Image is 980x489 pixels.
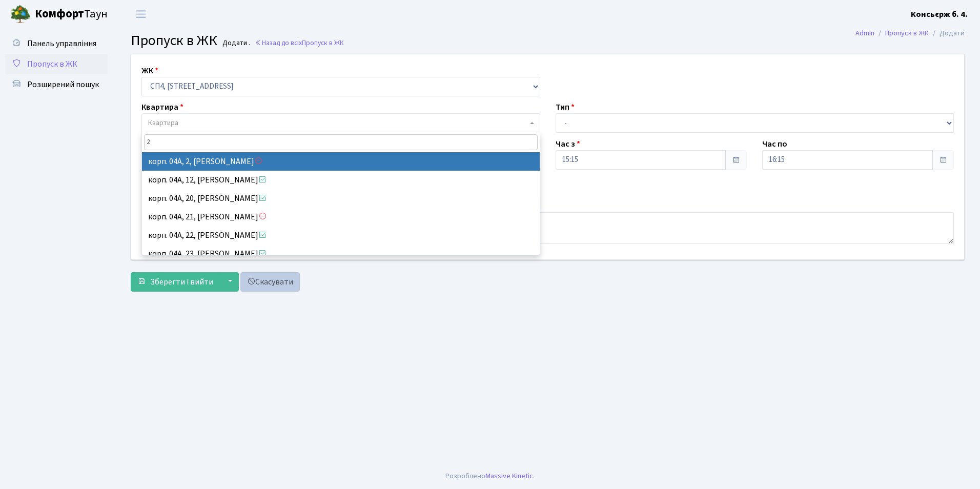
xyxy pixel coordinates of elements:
[929,28,965,39] li: Додати
[142,244,540,263] li: корп. 04А, 23, [PERSON_NAME]
[142,226,540,244] li: корп. 04А, 22, [PERSON_NAME]
[5,74,108,95] a: Розширений пошук
[840,23,980,44] nav: breadcrumb
[911,9,968,20] b: Консьєрж б. 4.
[10,4,31,25] img: logo.png
[556,138,580,150] label: Час з
[131,272,220,292] button: Зберегти і вийти
[131,30,217,51] span: Пропуск в ЖК
[35,6,108,23] span: Таун
[141,65,158,77] label: ЖК
[762,138,787,150] label: Час по
[556,101,575,113] label: Тип
[142,171,540,189] li: корп. 04А, 12, [PERSON_NAME]
[5,33,108,54] a: Панель управління
[27,79,99,90] span: Розширений пошук
[255,38,344,48] a: Назад до всіхПропуск в ЖК
[5,54,108,74] a: Пропуск в ЖК
[27,58,77,70] span: Пропуск в ЖК
[855,28,874,38] a: Admin
[27,38,96,49] span: Панель управління
[911,8,968,21] a: Консьєрж б. 4.
[148,118,178,128] span: Квартира
[150,276,213,288] span: Зберегти і вийти
[141,101,183,113] label: Квартира
[128,6,154,23] button: Переключити навігацію
[485,471,533,481] a: Massive Kinetic
[142,152,540,171] li: корп. 04А, 2, [PERSON_NAME]
[142,189,540,208] li: корп. 04А, 20, [PERSON_NAME]
[885,28,929,38] a: Пропуск в ЖК
[142,208,540,226] li: корп. 04А, 21, [PERSON_NAME]
[302,38,344,48] span: Пропуск в ЖК
[240,272,300,292] a: Скасувати
[445,471,535,482] div: Розроблено .
[35,6,84,22] b: Комфорт
[220,39,250,48] small: Додати .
